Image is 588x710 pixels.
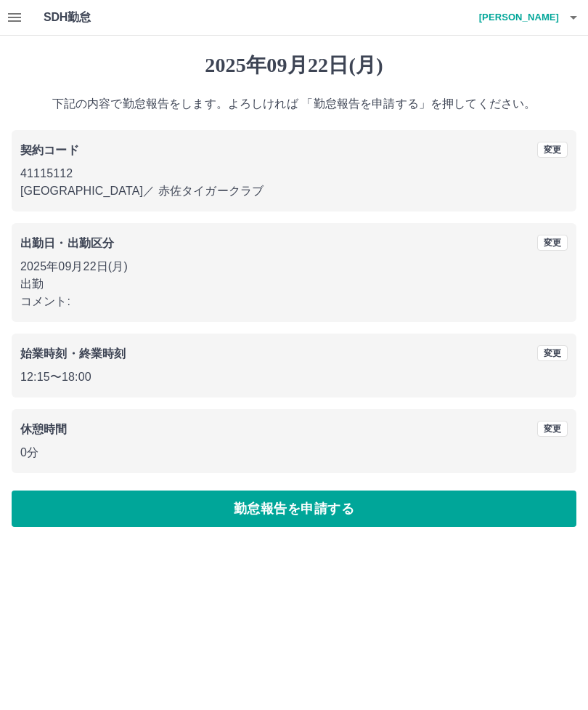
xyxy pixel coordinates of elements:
button: 勤怠報告を申請する [12,491,576,527]
p: [GEOGRAPHIC_DATA] ／ 赤佐タイガークラブ [20,182,568,200]
h1: 2025年09月22日(月) [12,53,576,78]
b: 契約コード [20,144,79,156]
p: 下記の内容で勤怠報告をします。よろしければ 「勤怠報告を申請する」を押してください。 [12,95,576,113]
button: 変更 [537,142,568,158]
p: 出勤 [20,275,568,293]
p: 2025年09月22日(月) [20,258,568,275]
b: 休憩時間 [20,423,68,435]
button: 変更 [537,235,568,251]
button: 変更 [537,421,568,437]
b: 始業時刻・終業時刻 [20,347,126,360]
button: 変更 [537,345,568,361]
p: 41115112 [20,165,568,182]
p: コメント: [20,293,568,310]
p: 0分 [20,444,568,461]
p: 12:15 〜 18:00 [20,368,568,386]
b: 出勤日・出勤区分 [20,237,114,249]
